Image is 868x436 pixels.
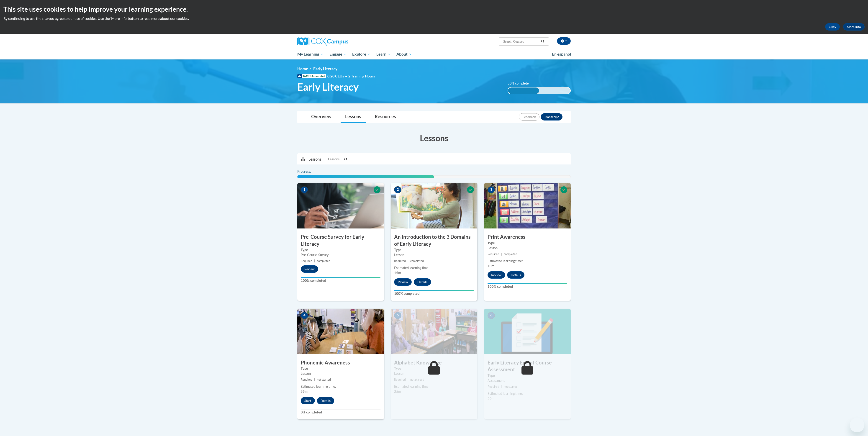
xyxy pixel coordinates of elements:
h3: Early Literacy End of Course Assessment [484,359,571,373]
span: 55m [301,390,308,393]
p: Lessons [308,157,321,162]
button: Start [301,397,315,404]
h3: An Introduction to the 3 Domains of Early Literacy [391,233,477,248]
input: Search Courses [503,39,539,44]
p: By continuing to use the site you agree to our use of cookies. Use the ‘More info’ button to read... [3,16,865,21]
span: 10m [488,264,494,268]
span: Required [301,378,312,381]
h3: Print Awareness [484,233,571,241]
iframe: Button to launch messaging window [850,418,864,432]
h3: Pre-Course Survey for Early Literacy [297,233,384,248]
label: 100% completed [394,291,474,296]
a: Lessons [341,111,366,123]
h3: Phonemic Awareness [297,359,384,366]
div: Main menu [290,49,578,59]
div: Assessment [488,378,567,383]
button: Details [507,271,524,279]
span: Lessons [328,157,339,162]
a: Home [297,66,308,71]
h3: Alphabet Knowledge [391,359,477,366]
div: Lesson [394,252,474,257]
span: not started [317,378,331,381]
a: About [394,49,415,59]
a: Explore [349,49,373,59]
div: Estimated learning time: [488,259,567,264]
a: Cox Campus [297,37,384,46]
button: Review [394,278,412,286]
img: Cox Campus [297,37,348,46]
span: About [396,51,412,57]
span: IACET Accredited [297,74,326,78]
span: • [345,74,347,78]
span: | [314,259,315,263]
label: 100% completed [488,284,567,289]
button: Okay [825,23,840,31]
img: Course Image [297,183,384,228]
div: Estimated learning time: [488,391,567,396]
span: En español [552,52,571,56]
span: Engage [329,51,347,57]
button: Details [414,278,431,286]
h3: Lessons [297,132,571,144]
a: More Info [843,23,865,31]
label: Type [301,247,380,252]
button: Search [539,39,546,44]
span: | [501,385,502,388]
button: Review [301,265,318,273]
span: Required [488,252,499,256]
span: 20m [488,397,494,400]
label: Progress: [297,169,324,174]
label: Type [394,247,474,252]
img: Course Image [484,183,571,228]
span: My Learning [297,51,324,57]
button: Feedback [519,113,539,121]
div: Lesson [301,371,380,376]
button: Details [317,397,334,404]
span: Required [301,259,312,263]
label: 100% completed [301,278,380,283]
a: En español [549,49,574,59]
span: 2 Training Hours [348,74,375,78]
span: 0.20 CEUs [327,74,348,79]
img: Course Image [391,183,477,228]
label: Type [488,373,567,378]
span: Required [394,259,406,263]
div: Pre-Course Survey [301,252,380,257]
span: 1 [301,186,308,193]
button: Review [488,271,505,279]
div: Your progress [301,277,380,278]
label: 50% complete [508,81,534,86]
img: Course Image [297,309,384,354]
span: Early Literacy [313,66,337,71]
label: Type [301,366,380,371]
span: completed [317,259,330,263]
span: 5 [394,312,401,319]
span: Explore [352,51,370,57]
span: completed [410,259,424,263]
a: Overview [307,111,336,123]
a: Resources [370,111,401,123]
span: 25m [394,390,401,393]
span: 2 [394,186,401,193]
button: Transcript [541,113,562,121]
label: 0% completed [301,410,380,415]
span: 4 [301,312,308,319]
span: Required [488,385,499,388]
span: 3 [488,186,495,193]
span: | [408,259,408,263]
a: My Learning [294,49,326,59]
label: Type [488,241,567,246]
span: | [501,252,502,256]
span: | [314,378,315,381]
span: not started [410,378,424,381]
span: 6 [488,312,495,319]
a: Engage [326,49,349,59]
button: Account Settings [557,37,571,45]
div: Estimated learning time: [394,384,474,389]
div: Lesson [488,246,567,251]
span: not started [504,385,518,388]
span: 15m [394,271,401,275]
div: 50% complete [508,87,539,94]
span: Required [394,378,406,381]
span: | [408,378,408,381]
